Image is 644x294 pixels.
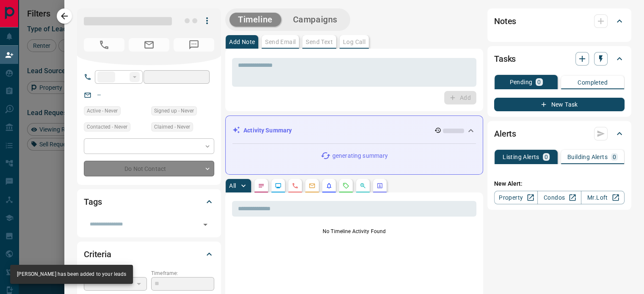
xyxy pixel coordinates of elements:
[509,79,532,85] p: Pending
[229,13,281,27] button: Timeline
[151,269,214,277] p: Timeframe:
[503,154,539,160] p: Listing Alerts
[326,182,332,189] svg: Listing Alerts
[84,192,214,212] div: Tags
[581,191,625,204] a: Mr.Loft
[332,151,388,160] p: generating summary
[174,38,214,52] span: No Number
[494,11,625,31] div: Notes
[376,182,383,189] svg: Agent Actions
[613,154,616,160] p: 0
[494,14,516,28] h2: Notes
[84,161,214,176] div: Do Not Contact
[292,182,299,189] svg: Calls
[494,127,516,140] h2: Alerts
[17,267,126,281] div: [PERSON_NAME] has been added to your leads
[494,98,625,111] button: New Task
[494,52,516,66] h2: Tasks
[494,124,625,144] div: Alerts
[84,38,124,52] span: No Number
[87,107,118,115] span: Active - Never
[84,244,214,264] div: Criteria
[359,182,366,189] svg: Opportunities
[232,228,476,235] p: No Timeline Activity Found
[494,179,625,188] p: New Alert:
[494,191,538,204] a: Property
[544,154,548,160] p: 0
[84,195,102,209] h2: Tags
[285,13,346,27] button: Campaigns
[84,247,111,261] h2: Criteria
[537,191,581,204] a: Condos
[97,91,101,98] a: --
[229,183,236,189] p: All
[199,219,211,231] button: Open
[87,123,127,131] span: Contacted - Never
[275,182,282,189] svg: Lead Browsing Activity
[154,123,190,131] span: Claimed - Never
[229,39,255,45] p: Add Note
[343,182,349,189] svg: Requests
[232,123,476,138] div: Activity Summary
[567,154,608,160] p: Building Alerts
[578,80,608,85] p: Completed
[243,126,292,135] p: Activity Summary
[537,79,541,85] p: 0
[154,107,194,115] span: Signed up - Never
[494,49,625,69] div: Tasks
[258,182,265,189] svg: Notes
[309,182,315,189] svg: Emails
[129,38,169,52] span: No Email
